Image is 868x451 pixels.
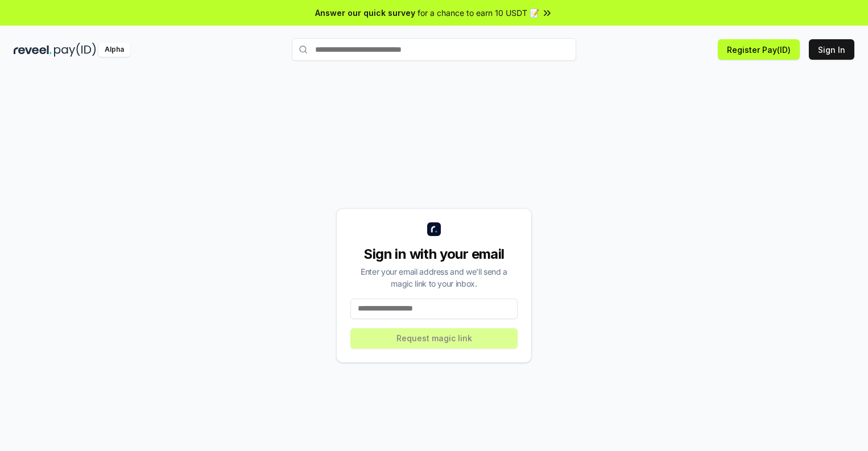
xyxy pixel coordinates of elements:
img: reveel_dark [14,43,52,57]
button: Register Pay(ID) [718,39,800,60]
div: Alpha [98,43,130,57]
button: Sign In [809,39,854,60]
img: logo_small [427,222,441,236]
span: Answer our quick survey [315,7,415,19]
div: Enter your email address and we’ll send a magic link to your inbox. [350,266,518,289]
div: Sign in with your email [350,245,518,263]
span: for a chance to earn 10 USDT 📝 [418,7,539,19]
img: pay_id [54,43,96,57]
